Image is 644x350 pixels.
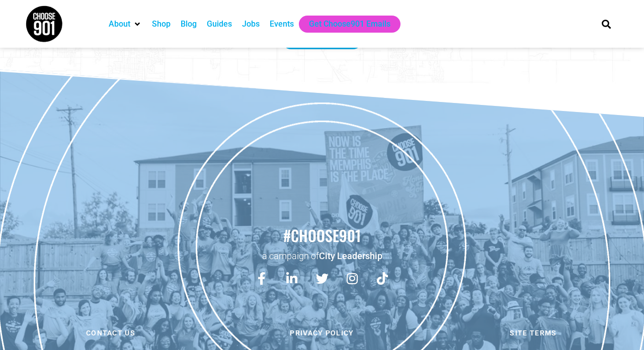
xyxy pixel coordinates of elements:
div: Search [598,16,615,32]
a: City Leadership [319,251,382,261]
a: Events [270,18,294,30]
a: Blog [181,18,197,30]
nav: Main nav [104,16,585,33]
a: Jobs [242,18,260,30]
span: Privacy Policy [290,329,354,336]
h2: #choose901 [5,225,639,246]
span: Contact us [86,329,135,336]
a: About [109,18,130,30]
a: Guides [207,18,232,30]
p: a campaign of [5,250,639,262]
a: Site Terms [430,322,636,343]
a: Contact us [8,322,214,343]
a: Get Choose901 Emails [309,18,390,30]
div: About [104,16,147,33]
span: Site Terms [510,329,556,336]
a: Shop [152,18,171,30]
a: Privacy Policy [219,322,425,343]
